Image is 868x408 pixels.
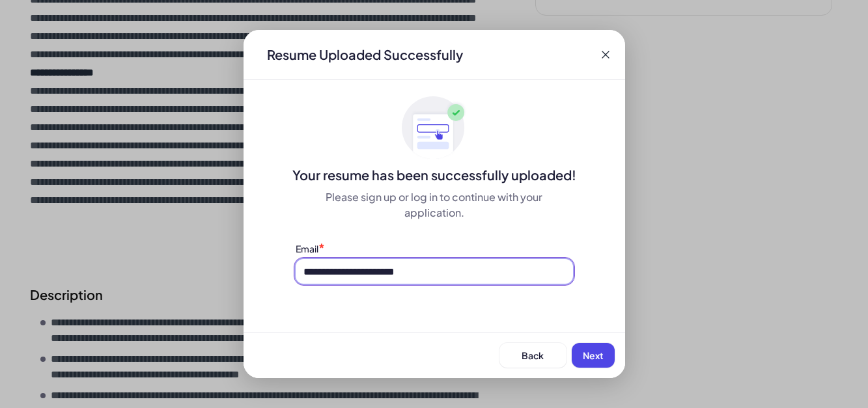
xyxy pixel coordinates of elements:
div: Resume Uploaded Successfully [257,46,473,64]
div: Your resume has been successfully uploaded! [244,166,625,184]
span: Next [583,349,604,361]
button: Back [499,343,567,368]
div: Please sign up or log in to continue with your application. [296,189,573,221]
img: ApplyedMaskGroup3.svg [402,96,467,161]
label: Email [296,243,318,254]
span: Back [522,349,544,361]
button: Next [572,343,615,368]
